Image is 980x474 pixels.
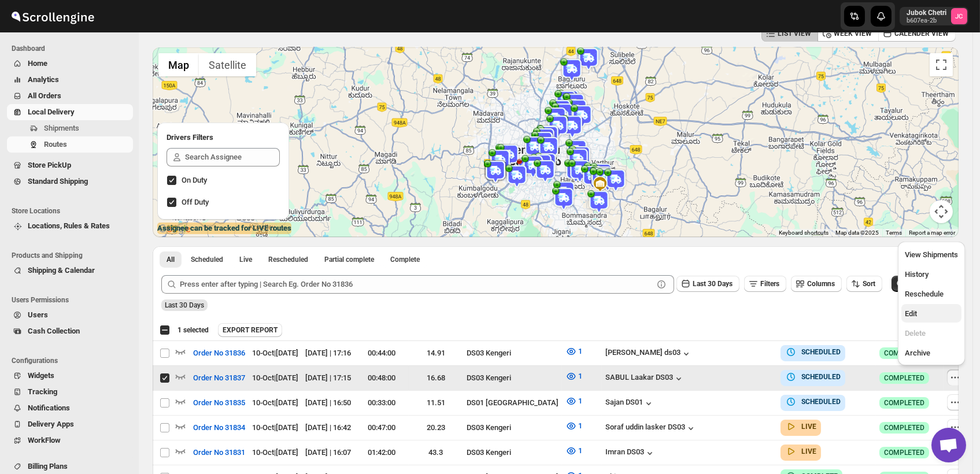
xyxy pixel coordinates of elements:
[846,276,882,292] button: Sort
[801,398,841,406] b: SCHEDULED
[7,323,133,339] button: Cash Collection
[305,347,351,359] div: [DATE] | 17:16
[801,348,841,356] b: SCHEDULED
[305,422,351,434] div: [DATE] | 16:42
[358,372,405,384] div: 00:48:00
[186,344,252,362] button: Order No 31836
[186,369,252,387] button: Order No 31837
[835,229,879,236] span: Map data ©2025
[7,136,133,153] button: Routes
[7,368,133,384] button: Widgets
[182,176,207,184] span: On Duty
[28,462,68,471] span: Billing Plans
[834,29,872,38] span: WEEK VIEW
[186,394,252,412] button: Order No 31835
[239,255,252,264] span: Live
[801,373,841,381] b: SCHEDULED
[578,397,582,405] span: 1
[177,325,209,335] span: 1 selected
[467,372,559,384] div: DS03 Kengeri
[905,329,926,338] span: Delete
[894,29,949,38] span: CALENDER VIEW
[28,59,47,68] span: Home
[252,423,298,432] span: 10-Oct | [DATE]
[191,255,223,264] span: Scheduled
[884,423,924,432] span: COMPLETED
[156,222,194,237] img: Google
[305,372,351,384] div: [DATE] | 17:15
[605,423,697,434] button: Soraf uddin lasker DS03
[182,198,209,206] span: Off Duty
[193,447,245,458] span: Order No 31831
[390,255,420,264] span: Complete
[884,373,924,383] span: COMPLETED
[905,349,930,357] span: Archive
[358,422,405,434] div: 00:47:00
[12,206,133,216] span: Store Locations
[807,280,835,288] span: Columns
[785,421,816,432] button: LIVE
[884,448,924,457] span: COMPLETED
[28,403,70,412] span: Notifications
[7,432,133,449] button: WorkFlow
[818,25,879,42] button: WEEK VIEW
[467,447,559,458] div: DS03 Kengeri
[358,447,405,458] div: 01:42:00
[28,420,74,428] span: Delivery Apps
[252,349,298,357] span: 10-Oct | [DATE]
[878,25,956,42] button: CALENDER VIEW
[467,397,559,409] div: DS01 [GEOGRAPHIC_DATA]
[930,200,953,223] button: Map camera controls
[358,397,405,409] div: 00:33:00
[186,419,252,437] button: Order No 31834
[167,132,280,143] h2: Drivers Filters
[28,310,48,319] span: Users
[907,8,946,17] p: Jubok Chetri
[931,428,966,462] div: Open chat
[156,222,194,237] a: Open this area in Google Maps (opens a new window)
[578,347,582,355] span: 1
[7,262,133,279] button: Shipping & Calendar
[7,88,133,104] button: All Orders
[44,124,79,132] span: Shipments
[559,442,589,460] button: 1
[905,290,944,298] span: Reschedule
[412,347,460,359] div: 14.91
[28,108,75,116] span: Local Delivery
[12,251,133,260] span: Products and Shipping
[252,398,298,407] span: 10-Oct | [DATE]
[886,229,902,236] a: Terms (opens in new tab)
[158,53,199,76] button: Show street map
[785,371,841,383] button: SCHEDULED
[165,301,204,309] span: Last 30 Days
[305,447,351,458] div: [DATE] | 16:07
[559,417,589,435] button: 1
[412,397,460,409] div: 11.51
[900,7,968,25] button: User menu
[7,307,133,323] button: Users
[28,177,88,186] span: Standard Shipping
[7,72,133,88] button: Analytics
[199,53,256,76] button: Show satellite imagery
[7,416,133,432] button: Delivery Apps
[12,44,133,53] span: Dashboard
[909,229,955,236] a: Report a map error
[930,53,953,76] button: Toggle fullscreen view
[193,347,245,359] span: Order No 31836
[559,342,589,361] button: 1
[956,13,963,20] text: JC
[157,223,291,234] label: Assignee can be tracked for LIVE routes
[7,384,133,400] button: Tracking
[791,276,842,292] button: Columns
[28,266,95,275] span: Shipping & Calendar
[28,75,59,84] span: Analytics
[559,392,589,410] button: 1
[578,372,582,380] span: 1
[578,446,582,455] span: 1
[252,448,298,457] span: 10-Oct | [DATE]
[252,373,298,382] span: 10-Oct | [DATE]
[905,309,917,318] span: Edit
[605,348,692,360] button: [PERSON_NAME] ds03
